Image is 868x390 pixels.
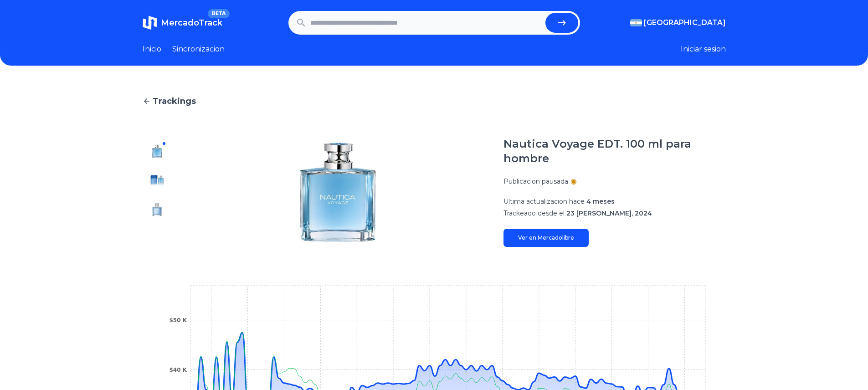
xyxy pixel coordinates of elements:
[503,197,585,205] span: Ultima actualizacion hace
[630,19,642,26] img: Argentina
[630,17,726,28] button: [GEOGRAPHIC_DATA]
[161,18,222,28] span: MercadoTrack
[150,173,164,188] img: Nautica Voyage EDT. 100 ml para hombre
[153,95,196,108] span: Trackings
[143,15,157,30] img: MercadoTrack
[190,137,485,247] img: Nautica Voyage EDT. 100 ml para hombre
[143,95,726,108] a: Trackings
[143,15,222,30] a: MercadoTrackBETA
[150,202,164,217] img: Nautica Voyage EDT. 100 ml para hombre
[586,197,615,205] span: 4 meses
[681,44,726,55] button: Iniciar sesion
[503,209,565,217] span: Trackeado desde el
[169,367,187,373] tspan: $40 K
[208,9,229,18] span: BETA
[172,44,225,55] a: Sincronizacion
[169,317,187,323] tspan: $50 K
[503,177,568,186] p: Publicacion pausada
[503,137,726,166] h1: Nautica Voyage EDT. 100 ml para hombre
[150,144,164,159] img: Nautica Voyage EDT. 100 ml para hombre
[143,44,161,55] a: Inicio
[566,209,652,217] span: 23 [PERSON_NAME], 2024
[644,17,726,28] span: [GEOGRAPHIC_DATA]
[503,229,589,247] a: Ver en Mercadolibre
